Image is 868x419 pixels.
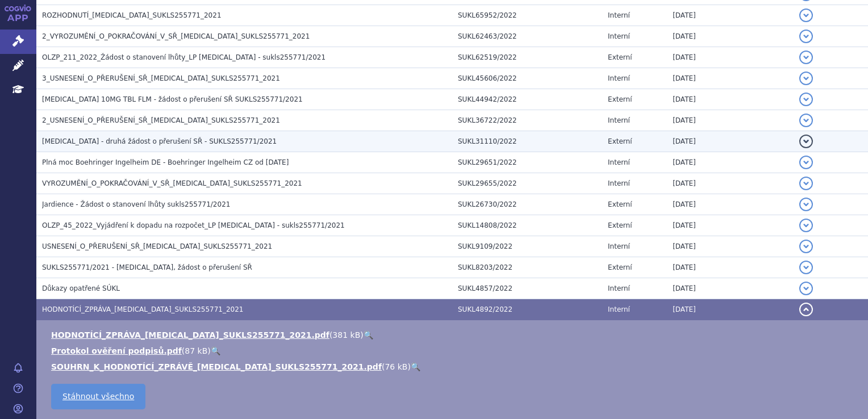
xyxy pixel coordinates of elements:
a: Stáhnout všechno [51,384,145,409]
td: [DATE] [667,299,794,320]
td: [DATE] [667,173,794,194]
span: Interní [608,11,630,19]
button: detail [799,261,813,274]
span: 2_USNESENÍ_O_PŘERUŠENÍ_SŘ_JARDIANCE_SUKLS255771_2021 [42,116,280,124]
button: detail [799,219,813,232]
td: SUKL62519/2022 [452,47,602,68]
td: SUKL45606/2022 [452,68,602,89]
a: HODNOTÍCÍ_ZPRÁVA_[MEDICAL_DATA]_SUKLS255771_2021.pdf [51,330,329,340]
span: 76 kB [385,362,407,371]
td: [DATE] [667,26,794,47]
td: SUKL44942/2022 [452,89,602,110]
a: 🔍 [364,330,373,340]
td: SUKL29651/2022 [452,152,602,173]
span: VYROZUMĚNÍ_O_POKRAČOVÁNÍ_V_SŘ_JARDIANCE_SUKLS255771_2021 [42,179,302,187]
button: detail [799,114,813,127]
span: 87 kB [185,346,207,355]
span: Jardiance 10MG TBL FLM - žádost o přerušení SŘ SUKLS255771/2021 [42,95,303,103]
td: [DATE] [667,131,794,152]
td: SUKL65952/2022 [452,5,602,26]
span: USNESENÍ_O_PŘERUŠENÍ_SŘ_JARDIANCE_SUKLS255771_2021 [42,242,272,250]
td: SUKL4892/2022 [452,299,602,320]
td: SUKL14808/2022 [452,215,602,236]
span: Interní [608,179,630,187]
span: Interní [608,116,630,124]
button: detail [799,9,813,22]
span: Interní [608,242,630,250]
span: HODNOTÍCÍ_ZPRÁVA_JARDIANCE_SUKLS255771_2021 [42,305,244,313]
td: [DATE] [667,215,794,236]
span: Externí [608,263,632,271]
span: Externí [608,221,632,229]
td: [DATE] [667,5,794,26]
span: Externí [608,53,632,61]
td: SUKL36722/2022 [452,110,602,131]
span: Jardience - Žádost o stanovení lhůty sukls255771/2021 [42,200,230,208]
button: detail [799,240,813,253]
button: detail [799,177,813,190]
button: detail [799,51,813,64]
td: [DATE] [667,278,794,299]
span: Jardiance - druhá žádost o přerušení SŘ - SUKLS255771/2021 [42,137,277,145]
a: 🔍 [211,346,220,355]
button: detail [799,72,813,85]
td: [DATE] [667,89,794,110]
span: Externí [608,95,632,103]
span: 381 kB [332,330,360,340]
li: ( ) [51,345,857,357]
a: 🔍 [411,362,420,371]
span: ROZHODNUTÍ_JARDIANCE_SUKLS255771_2021 [42,11,222,19]
button: detail [799,93,813,106]
td: [DATE] [667,236,794,257]
button: detail [799,282,813,295]
td: SUKL62463/2022 [452,26,602,47]
span: Interní [608,305,630,313]
span: Externí [608,200,632,208]
span: Interní [608,74,630,82]
td: [DATE] [667,194,794,215]
button: detail [799,30,813,43]
button: detail [799,198,813,211]
td: SUKL31110/2022 [452,131,602,152]
button: detail [799,156,813,169]
button: detail [799,135,813,148]
span: Interní [608,158,630,166]
td: SUKL26730/2022 [452,194,602,215]
a: Protokol ověření podpisů.pdf [51,346,182,355]
span: 3_USNESENÍ_O_PŘERUŠENÍ_SŘ_JARDIANCE_SUKLS255771_2021 [42,74,280,82]
span: Interní [608,284,630,292]
span: SUKLS255771/2021 - Jardiance, žádost o přerušení SŘ [42,263,252,271]
td: [DATE] [667,68,794,89]
li: ( ) [51,329,857,341]
a: SOUHRN_K_HODNOTÍCÍ_ZPRÁVĚ_[MEDICAL_DATA]_SUKLS255771_2021.pdf [51,362,382,371]
td: [DATE] [667,47,794,68]
span: OLZP_45_2022_Vyjádření k dopadu na rozpočet_LP JARDIANCE - sukls255771/2021 [42,221,345,229]
li: ( ) [51,361,857,372]
td: [DATE] [667,152,794,173]
span: OLZP_211_2022_Žádost o stanovení lhůty_LP JARDIANCE - sukls255771/2021 [42,53,325,61]
td: SUKL9109/2022 [452,236,602,257]
span: Důkazy opatřené SÚKL [42,284,120,292]
td: SUKL29655/2022 [452,173,602,194]
td: SUKL4857/2022 [452,278,602,299]
td: SUKL8203/2022 [452,257,602,278]
td: [DATE] [667,110,794,131]
span: 2_VYROZUMĚNÍ_O_POKRAČOVÁNÍ_V_SŘ_JARDIANCE_SUKLS255771_2021 [42,32,310,40]
span: Interní [608,32,630,40]
button: detail [799,303,813,316]
td: [DATE] [667,257,794,278]
span: Externí [608,137,632,145]
span: Plná moc Boehringer Ingelheim DE - Boehringer Ingelheim CZ od 1.2.2022 [42,158,289,166]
